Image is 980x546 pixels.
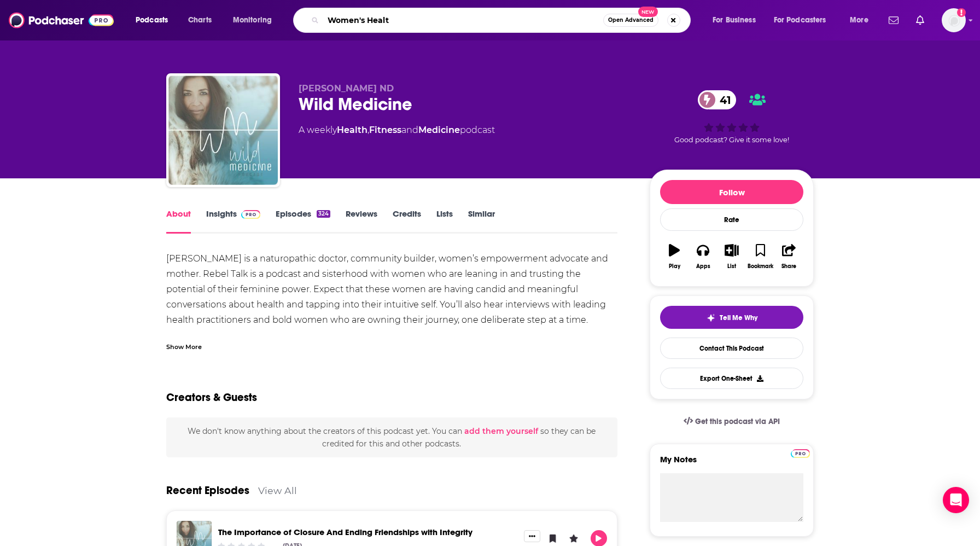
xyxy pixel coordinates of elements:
img: Wild Medicine [168,75,278,185]
button: tell me why sparkleTell Me Why [660,306,803,329]
button: open menu [705,11,769,29]
a: Show notifications dropdown [912,11,929,30]
span: We don't know anything about the creators of this podcast yet . You can so they can be credited f... [188,426,596,448]
a: Reviews [346,208,377,234]
a: Health [337,125,367,135]
a: Episodes324 [276,208,330,234]
button: Share [775,237,803,276]
span: Open Advanced [608,18,654,23]
span: For Podcasters [774,13,826,28]
button: open menu [128,11,182,29]
svg: Add a profile image [957,8,966,17]
img: Podchaser - Follow, Share and Rate Podcasts [9,10,114,31]
div: Share [781,263,796,270]
span: For Business [713,13,756,28]
div: Open Intercom Messenger [943,487,969,513]
a: InsightsPodchaser Pro [206,208,260,234]
button: Play [660,237,689,276]
a: Fitness [369,125,401,135]
button: open menu [225,11,286,29]
span: and [401,125,418,135]
div: Search podcasts, credits, & more... [304,8,701,33]
span: Get this podcast via API [695,417,780,426]
button: open menu [767,11,842,29]
div: 324 [317,210,330,218]
input: Search podcasts, credits, & more... [323,11,603,29]
button: Open AdvancedNew [603,14,658,27]
span: Podcasts [136,13,168,28]
img: Podchaser Pro [791,449,810,458]
span: 41 [709,90,737,109]
button: Export One-Sheet [660,368,803,389]
span: New [638,7,658,17]
img: tell me why sparkle [707,313,715,322]
span: , [367,125,369,135]
div: A weekly podcast [299,124,495,137]
span: Tell Me Why [720,313,757,322]
div: [PERSON_NAME] is a naturopathic doctor, community builder, women’s empowerment advocate and mothe... [166,251,617,358]
a: View All [258,485,297,496]
button: Bookmark [746,237,774,276]
img: Podchaser Pro [241,210,260,219]
a: Recent Episodes [166,484,249,497]
div: Rate [660,208,803,231]
img: User Profile [942,8,966,32]
h2: Creators & Guests [166,391,257,404]
a: Medicine [418,125,460,135]
button: Apps [689,237,717,276]
a: Get this podcast via API [675,408,789,435]
a: Contact This Podcast [660,338,803,359]
label: My Notes [660,454,803,473]
button: Show More Button [524,530,540,542]
span: Charts [188,13,212,28]
button: Show profile menu [942,8,966,32]
div: Bookmark [748,263,773,270]
span: Monitoring [233,13,272,28]
a: Lists [436,208,453,234]
a: The Importance of Closure And Ending Friendships with Integrity [218,527,472,537]
button: open menu [842,11,882,29]
div: List [727,263,736,270]
a: Similar [468,208,495,234]
span: Good podcast? Give it some love! [674,136,789,144]
a: Charts [181,11,218,29]
a: Pro website [791,448,810,458]
a: Credits [393,208,421,234]
div: Apps [696,263,710,270]
a: About [166,208,191,234]
button: List [717,237,746,276]
a: Show notifications dropdown [884,11,903,30]
button: add them yourself [464,427,538,435]
span: More [850,13,868,28]
span: Logged in as Libby.Trese.TGI [942,8,966,32]
span: [PERSON_NAME] ND [299,83,394,94]
button: Follow [660,180,803,204]
a: 41 [698,90,737,109]
div: Play [669,263,680,270]
div: 41Good podcast? Give it some love! [650,83,814,151]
